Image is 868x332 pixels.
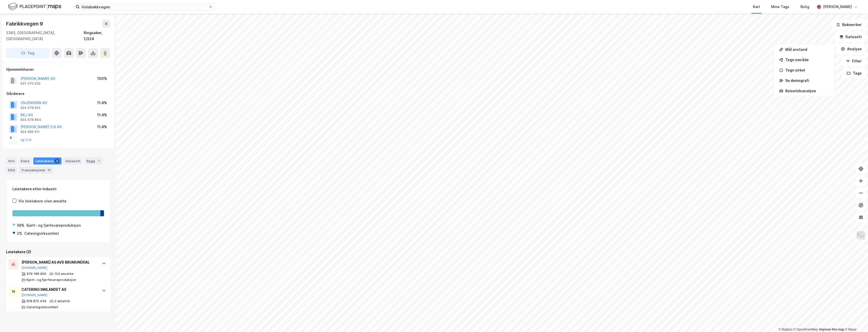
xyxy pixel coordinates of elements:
[55,299,70,303] div: 2 ansatte
[47,168,52,173] div: 13
[800,4,809,10] div: Bolig
[97,112,107,118] div: 11.4%
[793,328,818,331] a: OpenStreetMap
[33,157,61,164] div: Leietakere
[8,2,61,11] img: logo.f888ab2527a4732fd821a326f86c7f29.svg
[842,56,866,66] button: Filter
[21,287,97,293] div: CATERING INNLANDET AS
[6,66,110,73] div: Hjemmelshaver
[753,4,760,10] div: Kart
[84,30,110,42] div: Ringsaker, 1/324
[17,222,25,228] div: 98%
[96,158,101,163] div: 1
[785,47,829,52] div: Mål avstand
[97,76,107,82] div: 100%
[20,82,40,86] div: 937 070 632
[80,3,209,11] input: Søk på adresse, matrikkel, gårdeiere, leietakere eller personer
[6,157,17,164] div: Info
[6,167,17,174] div: ESG
[20,118,41,122] div: 924 678 844
[27,305,58,309] div: Cateringvirksomhet
[823,4,852,10] div: [PERSON_NAME]
[27,278,76,282] div: Kjøtt- og fjørfevareproduksjon
[6,30,84,42] div: 2383, [GEOGRAPHIC_DATA], [GEOGRAPHIC_DATA]
[6,20,44,28] div: Fabrikkvegen 9
[819,328,844,331] a: Improve this map
[785,58,829,62] div: Tegn område
[21,259,97,265] div: [PERSON_NAME] AS AVD BRUMUNDDAL
[27,299,47,303] div: 918 872 434
[27,272,46,276] div: 979 188 900
[17,230,22,236] div: 2%
[84,157,103,164] div: Bygg
[63,157,82,164] div: Datasett
[785,68,829,72] div: Tegn sirkel
[54,158,59,163] div: 2
[20,106,40,110] div: 924 678 623
[842,68,866,78] button: Tags
[21,293,48,297] button: [DOMAIN_NAME]
[27,222,81,228] div: Kjøtt- og fjørfevareproduksjon
[20,130,40,134] div: 924 685 611
[97,124,107,130] div: 11.4%
[837,44,866,54] button: Analyse
[21,266,48,270] button: [DOMAIN_NAME]
[835,32,866,42] button: Datasett
[97,100,107,106] div: 11.4%
[18,198,67,204] div: Vis leietakere uten ansatte
[778,328,792,331] a: Mapbox
[856,231,866,240] img: Z
[771,4,789,10] div: Mine Tags
[24,230,59,236] div: Cateringvirksomhet
[6,48,50,58] button: Tag
[843,308,868,332] iframe: Chat Widget
[6,249,110,255] div: Leietakere (2)
[19,167,54,174] div: Transaksjoner
[54,272,73,276] div: 124 ansatte
[785,78,829,83] div: Se demografi
[19,157,31,164] div: Eiere
[785,89,829,93] div: Reisetidsanalyse
[6,91,110,97] div: Gårdeiere
[832,20,866,30] button: Bokmerker
[12,186,104,192] div: Leietakere etter industri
